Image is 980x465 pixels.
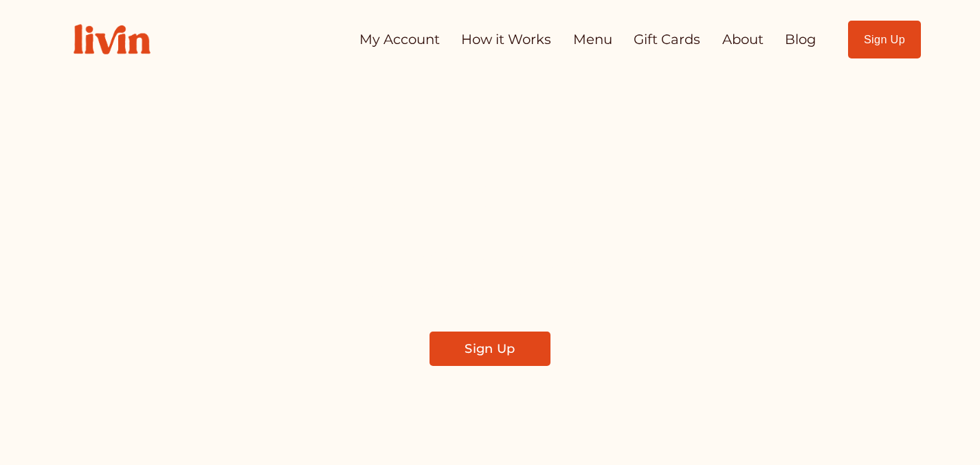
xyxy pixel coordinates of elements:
[59,10,165,69] img: Livin
[573,26,612,53] a: Menu
[359,26,440,53] a: My Account
[785,26,816,53] a: Blog
[848,21,922,58] a: Sign Up
[634,26,700,53] a: Gift Cards
[461,26,551,53] a: How it Works
[267,245,713,304] span: Find a local chef who prepares customized, healthy meals in your kitchen
[430,332,550,367] a: Sign Up
[722,26,764,53] a: About
[207,159,774,224] span: Take Back Your Evenings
